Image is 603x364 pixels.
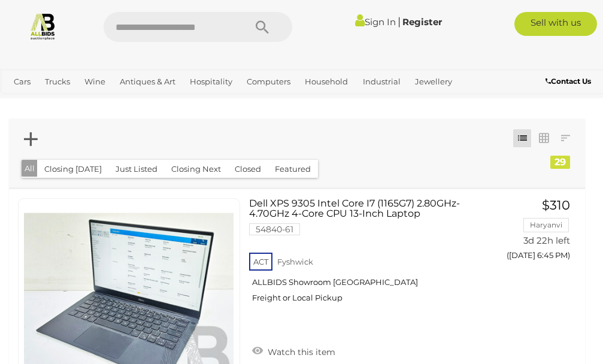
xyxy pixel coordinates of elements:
span: $310 [542,198,570,213]
a: Computers [242,72,295,92]
button: Search [232,12,292,42]
a: Hospitality [185,72,237,92]
a: Sell with us [514,12,597,36]
a: Wine [80,72,110,92]
a: Sports [46,92,80,111]
button: Closing [DATE] [37,160,109,178]
a: Dell XPS 9305 Intel Core I7 (1165G7) 2.80GHz-4.70GHz 4-Core CPU 13-Inch Laptop 54840-61 ACT Fyshw... [258,198,480,312]
button: Featured [268,160,318,178]
a: Contact Us [546,75,594,88]
a: $310 Haryanvi 3d 22h left ([DATE] 6:45 PM) [498,198,573,267]
a: Antiques & Art [115,72,180,92]
a: Trucks [40,72,75,92]
button: Closed [228,160,268,178]
div: 29 [550,156,570,169]
a: Cars [9,72,35,92]
a: Sign In [355,16,396,28]
button: All [22,160,38,177]
a: Office [9,92,41,111]
span: | [398,15,401,28]
a: Jewellery [410,72,457,92]
a: Watch this item [249,342,338,360]
b: Contact Us [546,77,591,86]
a: Household [300,72,353,92]
button: Just Listed [108,160,165,178]
span: Watch this item [265,347,335,357]
a: Industrial [358,72,405,92]
button: Closing Next [164,160,228,178]
a: [GEOGRAPHIC_DATA] [85,92,180,111]
a: Register [402,16,442,28]
img: Allbids.com.au [29,12,57,40]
